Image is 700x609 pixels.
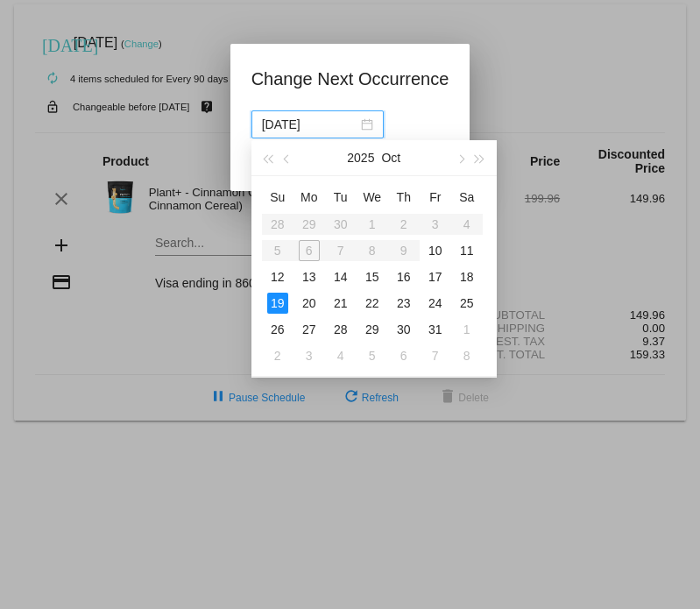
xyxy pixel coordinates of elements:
td: 10/14/2025 [325,264,357,290]
div: 26 [267,319,288,340]
div: 23 [393,293,414,314]
td: 10/19/2025 [262,290,293,316]
th: Wed [357,183,388,211]
div: 22 [362,293,383,314]
th: Thu [388,183,420,211]
td: 10/17/2025 [420,264,451,290]
div: 7 [425,345,446,366]
td: 10/23/2025 [388,290,420,316]
button: Previous month (PageUp) [278,140,297,175]
td: 10/18/2025 [451,264,483,290]
button: 2025 [347,140,374,175]
div: 27 [299,319,320,340]
input: Select date [262,115,357,134]
td: 10/20/2025 [293,290,325,316]
div: 28 [330,319,351,340]
td: 10/28/2025 [325,316,357,343]
td: 11/6/2025 [388,343,420,369]
td: 10/25/2025 [451,290,483,316]
td: 11/4/2025 [325,343,357,369]
td: 11/2/2025 [262,343,293,369]
div: 19 [267,293,288,314]
button: Last year (Control + left) [258,140,278,175]
td: 10/11/2025 [451,237,483,264]
div: 2 [267,345,288,366]
td: 10/31/2025 [420,316,451,343]
td: 11/1/2025 [451,316,483,343]
div: 16 [393,266,414,287]
div: 24 [425,293,446,314]
td: 10/27/2025 [293,316,325,343]
td: 10/16/2025 [388,264,420,290]
td: 10/10/2025 [420,237,451,264]
button: Next month (PageDown) [450,140,470,175]
td: 11/5/2025 [357,343,388,369]
div: 14 [330,266,351,287]
td: 10/26/2025 [262,316,293,343]
td: 11/3/2025 [293,343,325,369]
div: 4 [330,345,351,366]
div: 25 [456,293,477,314]
div: 11 [456,240,477,261]
td: 10/21/2025 [325,290,357,316]
th: Tue [325,183,357,211]
button: Oct [381,140,400,175]
td: 10/22/2025 [357,290,388,316]
div: 3 [299,345,320,366]
th: Fri [420,183,451,211]
div: 29 [362,319,383,340]
div: 12 [267,266,288,287]
div: 15 [362,266,383,287]
div: 13 [299,266,320,287]
div: 1 [456,319,477,340]
div: 20 [299,293,320,314]
div: 21 [330,293,351,314]
td: 11/8/2025 [451,343,483,369]
div: 10 [425,240,446,261]
button: Next year (Control + right) [470,140,489,175]
div: 31 [425,319,446,340]
h1: Change Next Occurrence [251,65,449,93]
td: 10/12/2025 [262,264,293,290]
div: 30 [393,319,414,340]
td: 10/24/2025 [420,290,451,316]
div: 17 [425,266,446,287]
th: Mon [293,183,325,211]
td: 10/15/2025 [357,264,388,290]
div: 18 [456,266,477,287]
div: 8 [456,345,477,366]
th: Sat [451,183,483,211]
td: 11/7/2025 [420,343,451,369]
td: 10/30/2025 [388,316,420,343]
th: Sun [262,183,293,211]
div: 6 [393,345,414,366]
td: 10/29/2025 [357,316,388,343]
td: 10/13/2025 [293,264,325,290]
div: 5 [362,345,383,366]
